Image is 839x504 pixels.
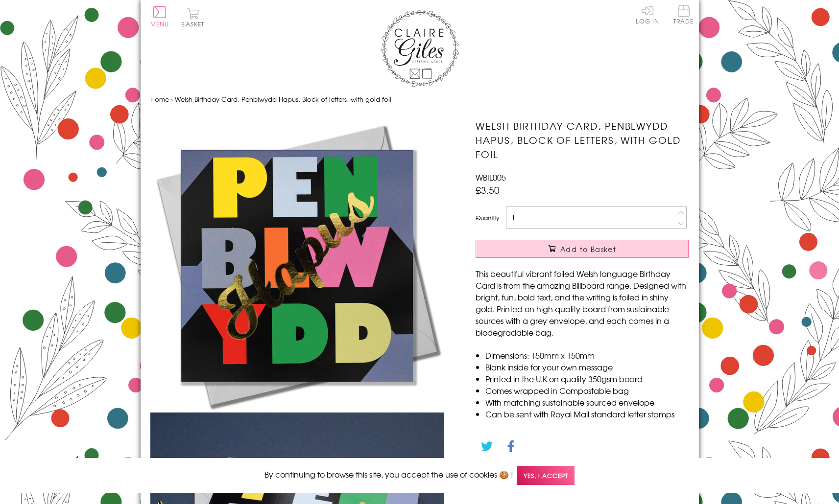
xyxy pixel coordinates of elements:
li: Dimensions: 150mm x 150mm [485,349,689,361]
span: Menu [150,20,169,28]
button: Basket [180,8,207,27]
a: Trade [673,5,694,26]
span: Yes, I accept [517,466,575,485]
span: WBIL005 [476,171,506,183]
li: Comes wrapped in Compostable bag [485,385,689,396]
a: Home [150,94,169,104]
h1: Welsh Birthday Card, Penblwydd Hapus, Block of letters, with gold foil [476,119,689,161]
li: Can be sent with Royal Mail standard letter stamps [485,408,689,420]
li: Blank inside for your own message [485,361,689,373]
img: Welsh Birthday Card, Penblwydd Hapus, Block of letters, with gold foil [150,119,444,412]
img: Claire Giles Greetings Cards [381,10,459,87]
li: With matching sustainable sourced envelope [485,396,689,408]
a: Log In [636,5,659,24]
span: Trade [673,5,694,24]
label: Quantity [476,213,499,222]
span: Welsh Birthday Card, Penblwydd Hapus, Block of letters, with gold foil [175,94,391,104]
nav: breadcrumbs [150,90,689,110]
p: This beautiful vibrant foiled Welsh language Birthday Card is from the amazing Billboard range. D... [476,268,689,338]
button: Add to Basket [476,240,689,258]
span: Add to Basket [560,244,616,254]
span: £3.50 [476,183,500,197]
li: Printed in the U.K on quality 350gsm board [485,373,689,385]
span: › [171,94,173,104]
button: Menu [150,6,169,27]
